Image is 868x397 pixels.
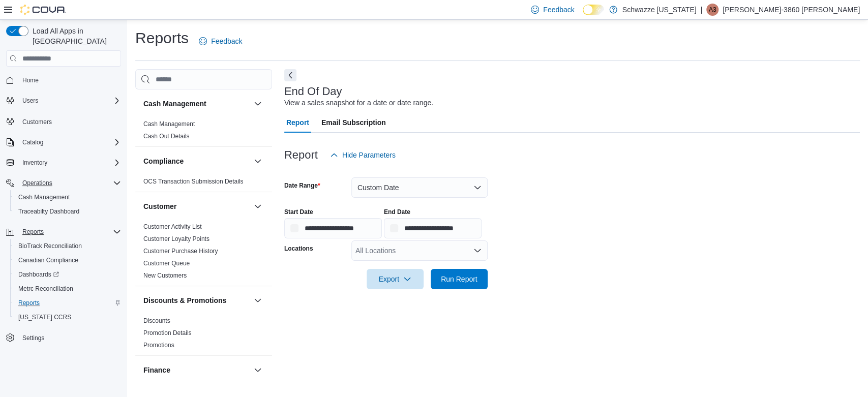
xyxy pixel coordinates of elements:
span: Cash Management [18,193,70,201]
button: Custom Date [351,177,488,198]
a: BioTrack Reconciliation [14,240,86,252]
button: Compliance [252,155,264,167]
button: BioTrack Reconciliation [10,239,125,253]
span: Washington CCRS [14,311,121,323]
span: Home [18,74,121,86]
input: Dark Mode [583,5,604,15]
button: Users [18,95,42,107]
button: Customers [2,114,125,129]
span: Customer Queue [143,259,190,267]
p: | [700,4,702,16]
button: Compliance [143,156,250,166]
span: Customer Loyalty Points [143,235,209,243]
button: Next [284,69,296,81]
a: Dashboards [14,268,63,281]
button: Operations [2,176,125,190]
span: Load All Apps in [GEOGRAPHIC_DATA] [28,26,121,46]
a: GL Account Totals [143,387,192,394]
button: Reports [10,296,125,310]
a: Settings [18,332,48,344]
span: Cash Management [14,191,121,203]
span: Export [373,269,417,289]
button: Customer [252,200,264,212]
span: Customers [22,118,52,126]
span: Metrc Reconciliation [18,285,73,293]
span: Reports [18,299,40,307]
span: Run Report [441,274,477,284]
input: Press the down key to open a popover containing a calendar. [284,218,382,238]
button: Cash Management [143,99,250,109]
a: Customer Loyalty Points [143,235,209,242]
a: Cash Out Details [143,133,190,140]
span: Catalog [22,138,43,146]
div: Compliance [135,175,272,192]
a: Customer Activity List [143,223,202,230]
div: Alexis-3860 Shoope [706,4,719,16]
button: Hide Parameters [326,145,400,165]
h3: Customer [143,201,176,211]
a: [US_STATE] CCRS [14,311,75,323]
h1: Reports [135,28,189,48]
span: New Customers [143,271,187,280]
a: Reports [14,297,44,309]
span: Cash Out Details [143,132,190,140]
span: Home [22,76,39,84]
a: Dashboards [10,267,125,282]
span: Discounts [143,317,170,325]
button: Finance [252,364,264,376]
input: Press the down key to open a popover containing a calendar. [384,218,482,238]
span: Customers [18,115,121,128]
p: [PERSON_NAME]-3860 [PERSON_NAME] [723,4,860,16]
a: Traceabilty Dashboard [14,205,83,218]
a: Feedback [195,31,246,51]
span: Reports [18,226,121,238]
span: Operations [22,179,52,187]
h3: Compliance [143,156,184,166]
a: OCS Transaction Submission Details [143,178,244,185]
span: Email Subscription [321,112,386,133]
span: Catalog [18,136,121,148]
label: Date Range [284,181,320,190]
span: Operations [18,177,121,189]
button: Catalog [18,136,47,148]
span: Traceabilty Dashboard [14,205,121,218]
span: [US_STATE] CCRS [18,313,71,321]
button: Traceabilty Dashboard [10,204,125,219]
span: GL Account Totals [143,386,192,394]
h3: Discounts & Promotions [143,295,226,306]
button: Catalog [2,135,125,149]
a: Metrc Reconciliation [14,283,77,295]
a: Home [18,74,43,86]
span: Settings [18,331,121,344]
a: Customer Queue [143,260,190,267]
span: Users [18,95,121,107]
h3: Finance [143,365,170,375]
button: Canadian Compliance [10,253,125,267]
span: Feedback [543,5,574,15]
span: Metrc Reconciliation [14,283,121,295]
a: New Customers [143,272,187,279]
span: A3 [709,4,716,16]
span: Reports [22,228,44,236]
span: Settings [22,334,44,342]
span: BioTrack Reconciliation [18,242,82,250]
button: Cash Management [10,190,125,204]
span: Dashboards [14,268,121,281]
span: Dark Mode [583,15,583,16]
h3: End Of Day [284,85,342,98]
div: Discounts & Promotions [135,315,272,355]
button: Reports [2,225,125,239]
a: Discounts [143,317,170,324]
a: Promotion Details [143,329,192,337]
span: BioTrack Reconciliation [14,240,121,252]
button: Export [367,269,424,289]
span: Users [22,97,38,105]
a: Customers [18,116,56,128]
button: Customer [143,201,250,211]
button: Home [2,73,125,87]
button: Cash Management [252,98,264,110]
a: Cash Management [143,120,195,128]
button: Settings [2,330,125,345]
button: Operations [18,177,56,189]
